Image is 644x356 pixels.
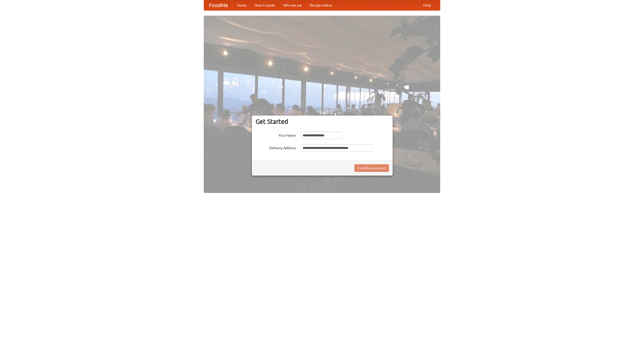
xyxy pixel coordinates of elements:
h3: Get Started [256,118,389,125]
button: Find Restaurants! [354,164,389,172]
label: Delivery Address [256,144,296,150]
label: Your Name [256,132,296,138]
a: Recipe videos [306,0,336,10]
a: Home [233,0,251,10]
a: How it works [251,0,279,10]
a: FoodMe [204,0,233,10]
a: Who we are [279,0,306,10]
a: Help [419,0,435,10]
